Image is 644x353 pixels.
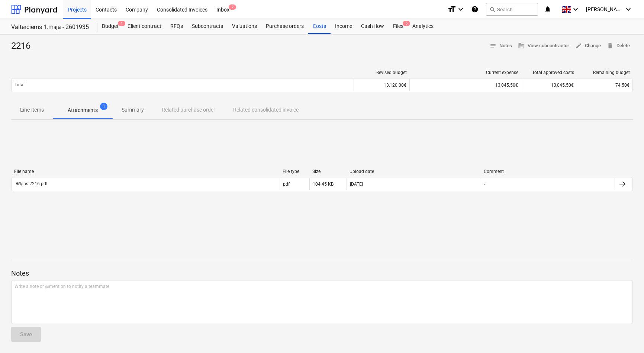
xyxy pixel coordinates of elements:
[350,182,363,187] div: [DATE]
[544,5,551,14] i: notifications
[283,182,290,187] div: pdf
[357,19,389,34] a: Cash flow
[575,42,601,50] span: Change
[408,19,438,34] a: Analytics
[403,21,410,26] span: 5
[615,83,629,88] span: 74.50€
[607,42,630,50] span: Delete
[624,5,633,14] i: keyboard_arrow_down
[571,5,580,14] i: keyboard_arrow_down
[518,42,525,49] span: business
[187,19,228,34] a: Subcontracts
[575,42,582,49] span: edit
[100,103,107,110] span: 1
[229,4,236,10] span: 2
[580,70,630,75] div: Remaining budget
[97,19,123,34] div: Budget
[515,40,572,52] button: View subcontractor
[490,42,496,49] span: notes
[413,83,518,88] div: 13,045.50€
[604,40,633,52] button: Delete
[389,19,408,34] div: Files
[228,19,261,34] a: Valuations
[283,169,306,174] div: File type
[68,106,98,114] p: Attachments
[354,79,409,91] div: 13,120.00€
[521,79,577,91] div: 13,045.50€
[471,5,479,14] i: Knowledge base
[572,40,604,52] button: Change
[331,19,357,34] a: Income
[490,42,512,50] span: Notes
[447,5,456,14] i: format_size
[518,42,569,50] span: View subcontractor
[350,169,478,174] div: Upload date
[308,19,331,34] a: Costs
[15,181,48,187] div: Rēķins 2216.pdf
[313,182,334,187] div: 104.45 KB
[118,21,125,26] span: 1
[607,42,614,49] span: delete
[122,106,144,114] p: Summary
[607,317,644,353] iframe: Chat Widget
[524,70,574,75] div: Total approved costs
[484,169,612,174] div: Comment
[413,70,518,75] div: Current expense
[489,6,495,12] span: search
[586,6,623,12] span: [PERSON_NAME]
[389,19,408,34] a: Files5
[166,19,187,34] a: RFQs
[123,19,166,34] a: Client contract
[312,169,344,174] div: Size
[11,269,633,278] p: Notes
[20,106,44,114] p: Line-items
[261,19,308,34] a: Purchase orders
[357,70,407,75] div: Revised budget
[11,23,88,31] div: Valterciems 1.māja - 2601935
[487,40,515,52] button: Notes
[456,5,465,14] i: keyboard_arrow_down
[486,3,538,16] button: Search
[15,82,25,88] p: Total
[97,19,123,34] a: Budget1
[14,169,277,174] div: File name
[11,40,36,52] div: 2216
[484,182,485,187] div: -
